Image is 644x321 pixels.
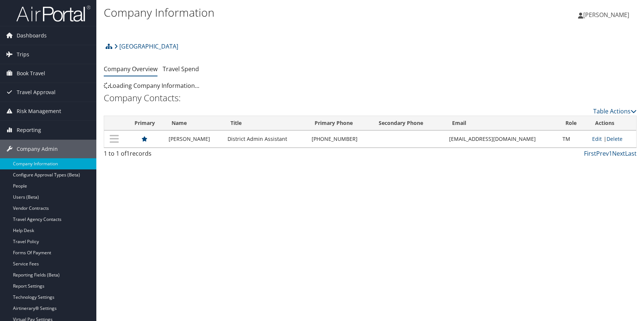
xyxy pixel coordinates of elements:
[625,149,637,158] a: Last
[224,116,308,130] th: Title
[592,135,602,142] a: Edit
[17,26,47,45] span: Dashboards
[596,149,609,158] a: Prev
[583,11,629,19] span: [PERSON_NAME]
[588,116,636,130] th: Actions
[445,116,559,130] th: Email
[124,116,165,130] th: Primary
[445,130,559,148] td: [EMAIL_ADDRESS][DOMAIN_NAME]
[17,64,45,83] span: Book Travel
[559,130,588,148] td: TM
[578,4,637,26] a: [PERSON_NAME]
[17,45,29,64] span: Trips
[114,39,178,54] a: [GEOGRAPHIC_DATA]
[308,130,372,148] td: [PHONE_NUMBER]
[559,116,588,130] th: Role
[308,116,372,130] th: Primary Phone
[609,149,612,158] a: 1
[104,149,229,162] div: 1 to 1 of records
[593,107,637,115] a: Table Actions
[126,149,130,158] span: 1
[17,140,58,158] span: Company Admin
[588,130,636,148] td: |
[607,135,623,142] a: Delete
[163,65,199,73] a: Travel Spend
[17,121,41,139] span: Reporting
[104,5,459,20] h1: Company Information
[104,82,199,90] span: Loading Company Information...
[584,149,596,158] a: First
[16,5,90,22] img: airportal-logo.png
[165,130,224,148] td: [PERSON_NAME]
[612,149,625,158] a: Next
[372,116,445,130] th: Secondary Phone
[104,65,157,73] a: Company Overview
[224,130,308,148] td: District Admin Assistant
[165,116,224,130] th: Name
[17,102,61,120] span: Risk Management
[104,92,637,104] h2: Company Contacts:
[17,83,56,102] span: Travel Approval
